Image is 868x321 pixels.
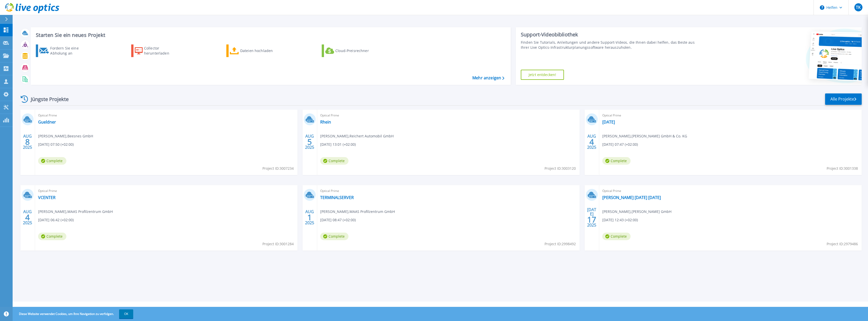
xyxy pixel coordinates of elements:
[825,93,862,105] a: Alle Projekte
[856,5,861,10] font: TK
[335,48,369,53] font: Cloud-Preisrechner
[472,75,501,81] font: Mehr anzeigen
[320,209,395,214] span: [PERSON_NAME] , MAAS Profilzentrum GmbH
[19,312,114,316] font: Diese Website verwendet Cookies, um Ihre Navigation zu verfolgen.
[830,96,854,102] font: Alle Projekte
[38,188,294,194] span: Optical Prime
[320,142,356,147] span: [DATE] 13:01 (+02:00)
[25,215,30,219] span: 4
[602,217,638,223] span: [DATE] 12:43 (+02:00)
[262,166,294,171] span: Project ID: 3007234
[36,32,105,38] font: Starten Sie ein neues Projekt
[262,241,294,247] span: Project ID: 3001284
[38,142,74,147] span: [DATE] 07:50 (+02:00)
[131,44,187,57] a: Collector herunterladen
[307,215,312,219] span: 1
[322,44,378,57] a: Cloud-Preisrechner
[320,188,577,194] span: Optical Prime
[38,195,56,200] a: VCENTER
[240,48,273,53] font: Dateien hochladen
[320,119,331,125] a: Rhein
[320,113,577,118] span: Optical Prime
[320,233,348,240] span: Complete
[545,241,576,247] span: Project ID: 2998492
[36,44,92,57] a: Fordern Sie eine Abholung an
[305,208,314,227] div: AUG 2025
[602,157,631,165] span: Complete
[602,119,615,125] a: [DATE]
[587,217,596,222] span: 17
[38,119,56,125] a: Gueldner
[827,166,858,171] span: Project ID: 3001338
[472,76,504,80] a: Mehr anzeigen
[38,113,294,118] span: Optical Prime
[23,133,32,151] div: AUG 2025
[320,217,356,223] span: [DATE] 08:47 (+02:00)
[38,233,66,240] span: Complete
[23,208,32,227] div: AUG 2025
[521,70,564,80] a: Jetzt entdecken!
[602,133,687,139] span: [PERSON_NAME] , [PERSON_NAME] GmbH & Co. KG
[602,188,859,194] span: Optical Prime
[521,31,578,38] font: Support-Videobibliothek
[602,233,631,240] span: Complete
[38,209,113,214] span: [PERSON_NAME] , MAAS Profilzentrum GmbH
[31,96,69,103] font: Jüngste Projekte
[307,140,312,144] span: 5
[521,40,695,50] font: Finden Sie Tutorials, Anleitungen und andere Support-Videos, die Ihnen dabei helfen, das Beste au...
[38,157,66,165] span: Complete
[587,208,596,227] div: [DATE] 2025
[602,142,638,147] span: [DATE] 07:47 (+02:00)
[320,157,348,165] span: Complete
[529,72,556,77] font: Jetzt entdecken!
[320,133,394,139] span: [PERSON_NAME] , Reichert Automobil GmbH
[38,217,74,223] span: [DATE] 06:42 (+02:00)
[826,5,837,10] font: Helfen
[124,312,128,316] font: OK
[602,195,661,200] a: [PERSON_NAME] [DATE] [DATE]
[587,133,596,151] div: AUG 2025
[25,140,30,144] span: 8
[545,166,576,171] span: Project ID: 3003120
[38,133,93,139] span: [PERSON_NAME] , Beesnes GmbH
[226,44,283,57] a: Dateien hochladen
[144,46,169,56] font: Collector herunterladen
[50,46,78,56] font: Fordern Sie eine Abholung an
[305,133,314,151] div: AUG 2025
[602,209,671,214] span: [PERSON_NAME] , [PERSON_NAME] GmbH
[602,113,859,118] span: Optical Prime
[320,195,354,200] a: TERMINALSERVER
[827,241,858,247] span: Project ID: 2979486
[589,140,594,144] span: 4
[119,309,133,318] button: OK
